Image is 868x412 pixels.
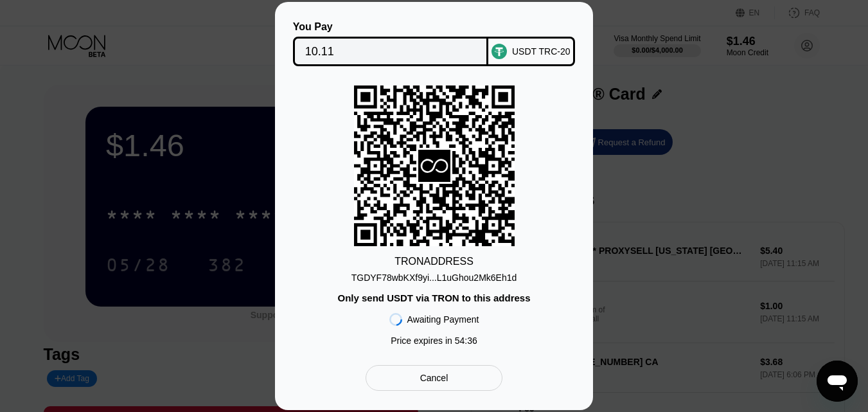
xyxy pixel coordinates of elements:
[293,21,489,33] div: You Pay
[394,256,474,267] div: TRON ADDRESS
[420,372,448,384] div: Cancel
[817,361,858,402] iframe: Кнопка запуска окна обмена сообщениями
[455,336,477,346] span: 54 : 36
[512,46,571,57] div: USDT TRC-20
[366,365,502,391] div: Cancel
[351,273,517,283] div: TGDYF78wbKXf9yi...L1uGhou2Mk6Eh1d
[391,336,477,346] div: Price expires in
[337,292,530,303] div: Only send USDT via TRON to this address
[294,21,574,66] div: You PayUSDT TRC-20
[407,314,479,325] div: Awaiting Payment
[351,267,517,283] div: TGDYF78wbKXf9yi...L1uGhou2Mk6Eh1d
